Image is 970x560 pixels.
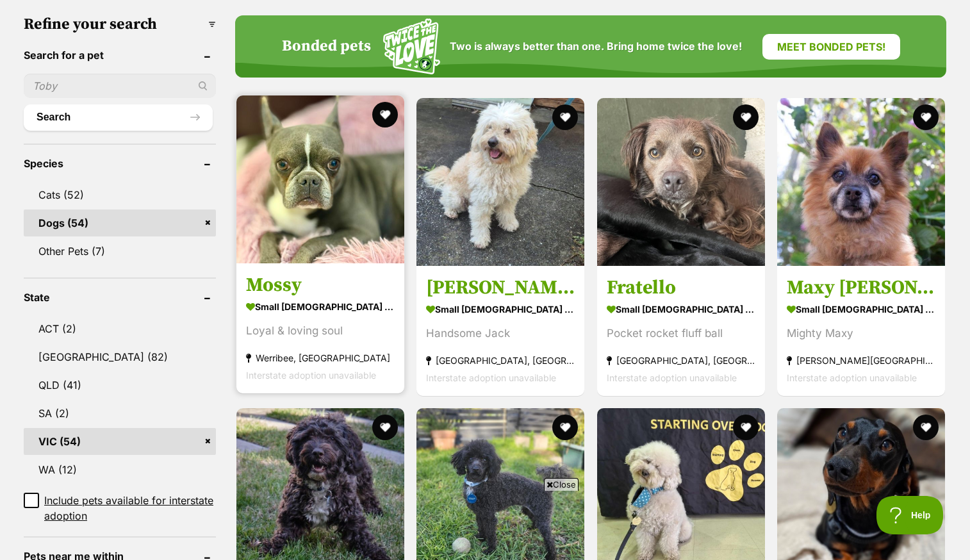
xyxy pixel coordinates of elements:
[24,158,216,169] header: Species
[607,372,737,383] span: Interstate adoption unavailable
[607,352,755,369] strong: [GEOGRAPHIC_DATA], [GEOGRAPHIC_DATA]
[607,300,755,318] strong: small [DEMOGRAPHIC_DATA] Dog
[282,38,371,56] h4: Bonded pets
[787,372,917,383] span: Interstate adoption unavailable
[553,104,579,130] button: favourite
[44,493,216,523] span: Include pets available for interstate adoption
[24,292,216,303] header: State
[762,34,900,60] a: Meet bonded pets!
[416,98,584,266] img: Jack Uffelman - Poodle (Toy) x Bichon Frise Dog
[246,322,395,340] div: Loyal & loving soul
[426,276,575,300] h3: [PERSON_NAME]
[246,297,395,316] strong: small [DEMOGRAPHIC_DATA] Dog
[597,266,765,396] a: Fratello small [DEMOGRAPHIC_DATA] Dog Pocket rocket fluff ball [GEOGRAPHIC_DATA], [GEOGRAPHIC_DAT...
[24,400,216,427] a: SA (2)
[24,181,216,208] a: Cats (52)
[607,325,755,342] div: Pocket rocket fluff ball
[24,456,216,483] a: WA (12)
[24,210,216,236] a: Dogs (54)
[236,263,404,393] a: Mossy small [DEMOGRAPHIC_DATA] Dog Loyal & loving soul Werribee, [GEOGRAPHIC_DATA] Interstate ado...
[426,372,556,383] span: Interstate adoption unavailable
[24,372,216,399] a: QLD (41)
[787,276,935,300] h3: Maxy [PERSON_NAME]
[372,415,398,440] button: favourite
[777,98,945,266] img: Maxy O’Cleary - Pomeranian Dog
[450,40,742,53] span: Two is always better than one. Bring home twice the love!
[426,352,575,369] strong: [GEOGRAPHIC_DATA], [GEOGRAPHIC_DATA]
[777,266,945,396] a: Maxy [PERSON_NAME] small [DEMOGRAPHIC_DATA] Dog Mighty Maxy [PERSON_NAME][GEOGRAPHIC_DATA] Inters...
[553,415,579,440] button: favourite
[246,349,395,366] strong: Werribee, [GEOGRAPHIC_DATA]
[236,95,404,263] img: Mossy - Boston Terrier Dog
[383,19,440,74] img: Squiggle
[372,102,398,128] button: favourite
[597,98,765,266] img: Fratello - Dachshund x Border Collie Dog
[787,352,935,369] strong: [PERSON_NAME][GEOGRAPHIC_DATA]
[24,493,216,523] a: Include pets available for interstate adoption
[426,325,575,342] div: Handsome Jack
[787,300,935,318] strong: small [DEMOGRAPHIC_DATA] Dog
[913,415,939,440] button: favourite
[246,370,376,381] span: Interstate adoption unavailable
[24,49,216,61] header: Search for a pet
[24,315,216,342] a: ACT (2)
[24,15,216,33] h3: Refine your search
[246,273,395,297] h3: Mossy
[913,104,939,130] button: favourite
[733,104,759,130] button: favourite
[24,74,216,98] input: Toby
[787,325,935,342] div: Mighty Maxy
[733,415,759,440] button: favourite
[24,428,216,455] a: VIC (54)
[24,238,216,265] a: Other Pets (7)
[416,266,584,396] a: [PERSON_NAME] small [DEMOGRAPHIC_DATA] Dog Handsome Jack [GEOGRAPHIC_DATA], [GEOGRAPHIC_DATA] Int...
[544,478,579,491] span: Close
[426,300,575,318] strong: small [DEMOGRAPHIC_DATA] Dog
[876,496,944,534] iframe: Help Scout Beacon - Open
[252,496,718,554] iframe: Advertisement
[607,276,755,300] h3: Fratello
[24,343,216,370] a: [GEOGRAPHIC_DATA] (82)
[24,104,213,130] button: Search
